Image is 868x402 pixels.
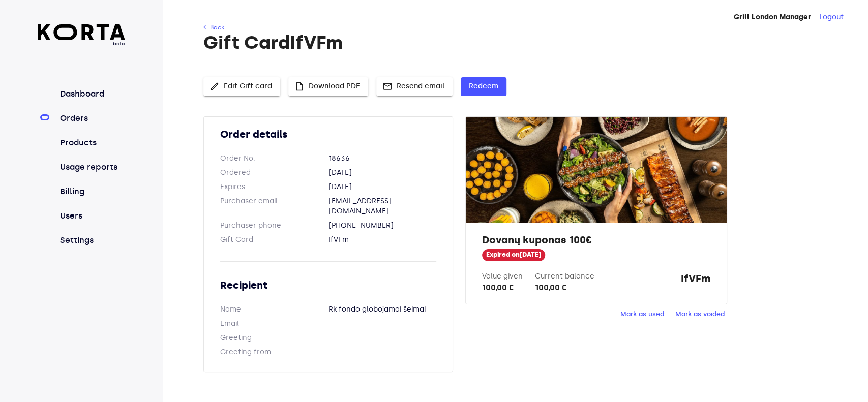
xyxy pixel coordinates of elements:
[482,250,545,260] span: Expired on [DATE]
[482,233,710,247] h2: Dovanų kuponas 100€
[203,24,224,31] a: ← Back
[673,306,727,322] button: Mark as voided
[220,153,328,164] dt: Order No.
[620,308,664,320] span: Mark as used
[819,12,844,22] button: Logout
[220,182,328,192] dt: Expires
[209,81,220,91] span: edit
[220,221,328,231] dt: Purchaser phone
[58,234,126,246] a: Settings
[328,221,436,231] dd: [PHONE_NUMBER]
[296,80,360,93] span: Download PDF
[58,112,126,125] a: Orders
[38,24,126,40] img: Korta
[675,308,725,320] span: Mark as voided
[58,161,126,173] a: Usage reports
[376,77,453,96] button: Resend email
[328,182,436,192] dd: [DATE]
[203,77,280,96] button: Edit Gift card
[461,77,506,96] button: Redeem
[618,306,667,322] button: Mark as used
[58,210,126,222] a: Users
[220,127,436,141] h2: Order details
[203,81,280,89] a: Edit Gift card
[220,319,328,329] dt: Email
[469,80,498,93] span: Redeem
[384,80,444,93] span: Resend email
[328,196,436,217] dd: [EMAIL_ADDRESS][DOMAIN_NAME]
[535,282,594,294] div: 100,00 €
[203,33,858,53] h1: Gift Card IfVFm
[535,272,594,281] label: Current balance
[212,80,272,93] span: Edit Gift card
[220,235,328,245] dt: Gift Card
[328,235,436,245] dd: IfVFm
[294,81,305,91] span: insert_drive_file
[328,153,436,164] dd: 18636
[288,77,368,96] button: Download PDF
[328,304,436,315] dd: Rk fondo globojamai šeimai
[38,40,126,47] span: beta
[681,271,710,294] strong: IfVFm
[38,24,126,47] a: beta
[220,304,328,315] dt: Name
[382,81,393,91] span: mail
[58,88,126,100] a: Dashboard
[734,13,811,21] strong: Grill London Manager
[220,347,328,357] dt: Greeting from
[482,272,523,281] label: Value given
[482,282,523,294] div: 100,00 €
[220,278,436,292] h2: Recipient
[328,168,436,178] dd: [DATE]
[220,333,328,343] dt: Greeting
[58,185,126,198] a: Billing
[220,168,328,178] dt: Ordered
[58,137,126,149] a: Products
[220,196,328,217] dt: Purchaser email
